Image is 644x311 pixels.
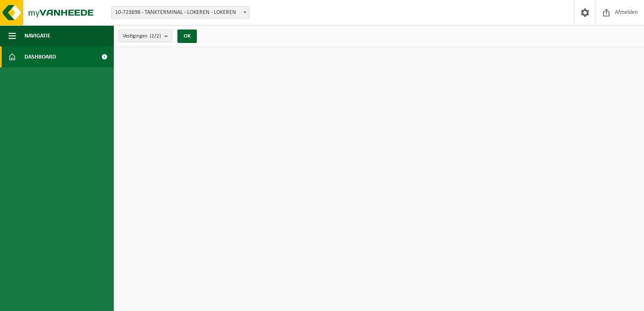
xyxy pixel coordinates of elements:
[24,25,51,46] span: Navigatie
[177,29,197,43] button: OK
[112,7,249,19] span: 10-723698 - TANKTERMINAL - LOKEREN - LOKEREN
[24,46,56,67] span: Dashboard
[123,30,161,43] span: Vestigingen
[111,6,250,19] span: 10-723698 - TANKTERMINAL - LOKEREN - LOKEREN
[150,33,161,39] count: (2/2)
[118,29,172,42] button: Vestigingen(2/2)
